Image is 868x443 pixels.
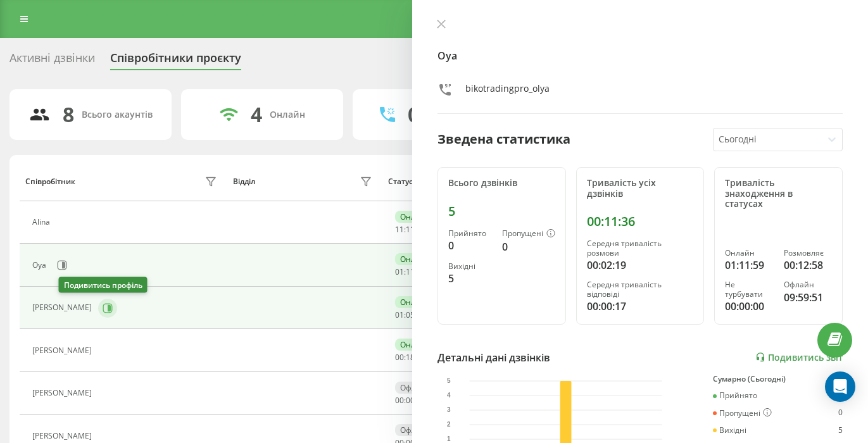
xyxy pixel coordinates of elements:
div: Співробітники проєкту [110,51,241,71]
div: [PERSON_NAME] [32,389,95,397]
div: 00:12:58 [784,258,832,273]
div: Всього акаунтів [82,109,153,120]
span: 00 [395,352,404,363]
span: 05 [406,309,415,320]
div: Вихідні [713,426,746,435]
div: Прийнято [448,229,492,238]
span: 18 [406,352,415,363]
div: 00:02:19 [587,258,694,273]
div: Подивитись профіль [59,277,148,293]
div: Детальні дані дзвінків [437,350,550,365]
div: [PERSON_NAME] [32,303,95,312]
div: 5 [448,204,555,219]
text: 1 [447,435,451,442]
div: Прийнято [713,391,757,400]
div: 09:59:51 [784,290,832,305]
text: 2 [447,421,451,428]
span: 00 [406,395,415,406]
div: Співробітник [25,177,75,186]
div: [PERSON_NAME] [32,432,95,440]
div: Пропущені [713,408,772,418]
div: Сумарно (Сьогодні) [713,375,843,384]
div: 01:11:59 [725,258,773,273]
div: Зведена статистика [437,130,570,149]
h4: Oya [437,48,843,63]
div: Alina [32,218,53,227]
div: 8 [63,103,74,127]
div: 0 [448,238,492,253]
div: 0 [838,408,843,418]
div: Середня тривалість розмови [587,239,694,258]
div: Онлайн [395,253,435,265]
div: Активні дзвінки [9,51,95,71]
div: : : [395,353,425,362]
text: 5 [447,377,451,384]
div: Вихідні [448,262,492,271]
div: 5 [838,426,843,435]
div: Онлайн [395,211,435,223]
a: Подивитись звіт [755,352,843,363]
div: Всього дзвінків [448,178,555,189]
div: Пропущені [502,229,555,239]
div: : : [395,225,425,234]
div: Не турбувати [725,280,773,299]
div: Open Intercom Messenger [825,371,855,402]
span: 11 [395,224,404,235]
div: 00:11:36 [587,214,694,229]
div: Середня тривалість відповіді [587,280,694,299]
span: 01 [395,266,404,277]
div: Відділ [233,177,255,186]
div: Онлайн [395,296,435,308]
div: Тривалість усіх дзвінків [587,178,694,199]
div: 00:00:17 [587,299,694,314]
div: : : [395,396,425,405]
div: Oya [32,261,49,270]
div: [PERSON_NAME] [32,346,95,355]
text: 3 [447,406,451,413]
div: 4 [251,103,262,127]
div: Тривалість знаходження в статусах [725,178,832,209]
div: Розмовляє [784,249,832,258]
span: 11 [406,224,415,235]
div: : : [395,268,425,277]
div: 0 [502,239,555,254]
div: Офлайн [395,382,436,394]
span: 11 [406,266,415,277]
div: 5 [448,271,492,286]
div: 0 [408,103,419,127]
text: 4 [447,392,451,399]
div: Статус [388,177,413,186]
span: 01 [395,309,404,320]
div: 00:00:00 [725,299,773,314]
div: bikotradingpro_olya [465,82,550,101]
div: Офлайн [395,424,436,436]
div: Онлайн [395,339,435,351]
span: 00 [395,395,404,406]
div: Онлайн [725,249,773,258]
div: : : [395,311,425,320]
div: Офлайн [784,280,832,289]
div: Онлайн [270,109,305,120]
